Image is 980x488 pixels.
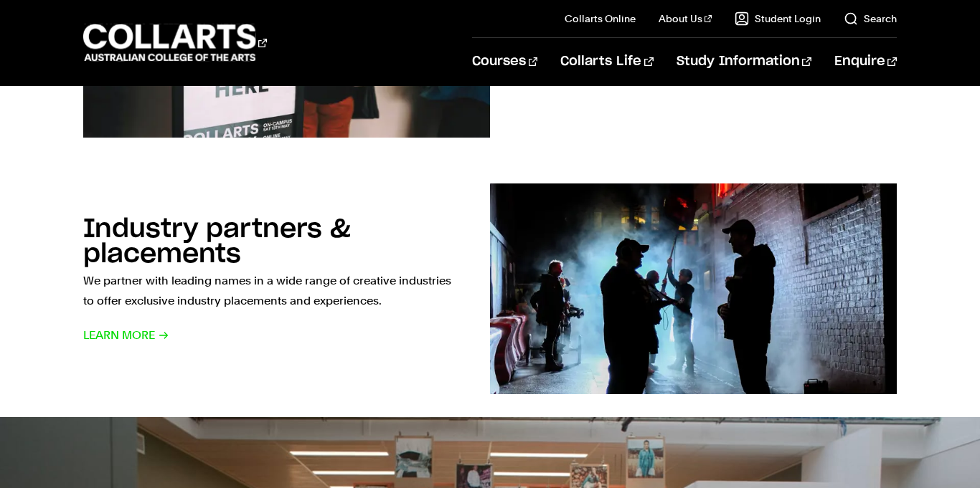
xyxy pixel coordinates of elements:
a: Industry partners & placements We partner with leading names in a wide range of creative industri... [83,183,897,394]
p: We partner with leading names in a wide range of creative industries to offer exclusive industry ... [83,271,461,311]
a: Study Information [677,38,811,85]
a: About Us [659,11,712,26]
span: Learn More [83,325,169,345]
a: Student Login [735,11,821,26]
div: Go to homepage [83,22,267,63]
a: Enquire [834,38,897,85]
a: Collarts Online [565,11,636,26]
a: Search [844,11,897,26]
a: Collarts Life [560,38,653,85]
h2: Industry partners & placements [83,216,351,267]
a: Courses [472,38,537,85]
